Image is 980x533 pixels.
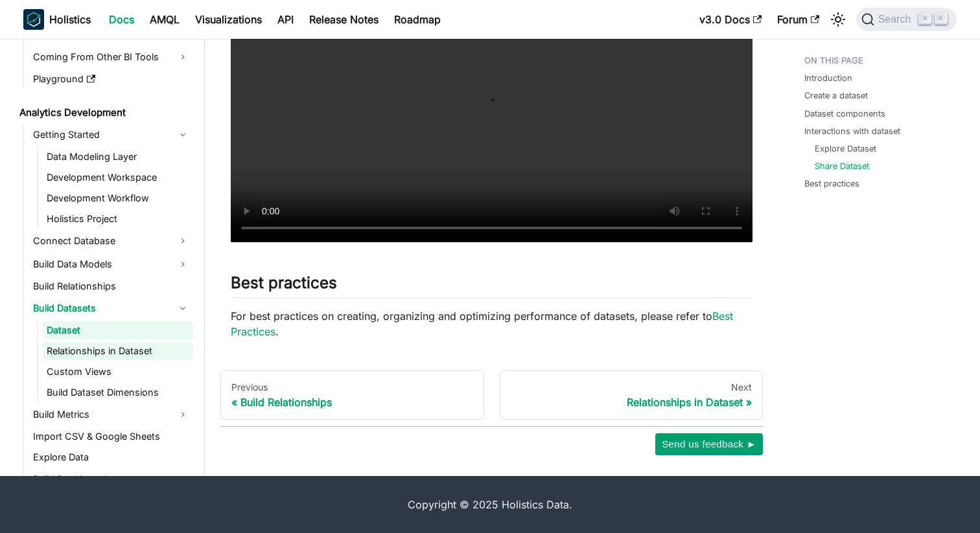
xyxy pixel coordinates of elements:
a: Coming From Other BI Tools [29,47,193,67]
a: AMQL [142,9,187,30]
kbd: K [935,13,948,25]
button: Send us feedback ► [655,433,763,455]
div: Relationships in Dataset [511,396,752,409]
div: Next [511,381,752,393]
a: Build Dataset Dimensions [43,383,193,402]
a: Build Datasets [29,298,193,319]
a: Playground [29,70,193,88]
kbd: ⌘ [918,13,931,25]
button: Switch between dark and light mode (currently light mode) [828,9,848,30]
a: Dataset components [804,108,885,120]
a: Docs [101,9,142,30]
a: Explore Dataset [815,142,876,155]
a: Interactions with dataset [804,125,900,137]
a: Share Dataset [815,160,869,172]
a: Import CSV & Google Sheets [29,427,193,446]
a: Relationships in Dataset [43,342,193,360]
a: Build Dashboards [29,469,193,490]
p: For best practices on creating, organizing and optimizing performance of datasets, please refer to . [231,308,752,339]
a: v3.0 Docs [692,9,769,30]
a: Analytics Development [16,104,193,122]
a: NextRelationships in Dataset [500,370,764,420]
a: Create a dataset [804,89,868,102]
a: Introduction [804,72,852,84]
a: Roadmap [386,9,449,30]
span: Send us feedback ► [662,436,756,453]
a: Build Data Models [29,254,193,275]
span: Search [874,14,919,25]
a: Visualizations [187,9,270,30]
nav: Docs pages [220,370,763,420]
a: Explore Data [29,448,193,466]
a: Development Workspace [43,168,193,187]
a: Connect Database [29,231,193,251]
a: Dataset [43,321,193,339]
a: Data Modeling Layer [43,148,193,166]
a: Holistics Project [43,210,193,228]
a: Build Metrics [29,404,193,425]
a: PreviousBuild Relationships [220,370,484,420]
button: Search (Command+K) [856,8,957,31]
a: Custom Views [43,363,193,381]
div: Previous [231,381,473,393]
a: Forum [769,9,827,30]
div: Build Relationships [231,396,473,409]
b: Holistics [49,12,91,27]
a: Getting Started [29,124,193,145]
a: Release Notes [301,9,386,30]
a: Best practices [804,177,859,190]
a: HolisticsHolistics [23,9,91,30]
a: Build Relationships [29,277,193,295]
h2: Best practices [231,273,752,298]
a: API [270,9,301,30]
div: Copyright © 2025 Holistics Data. [78,497,902,512]
img: Holistics [23,9,44,30]
a: Development Workflow [43,189,193,207]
